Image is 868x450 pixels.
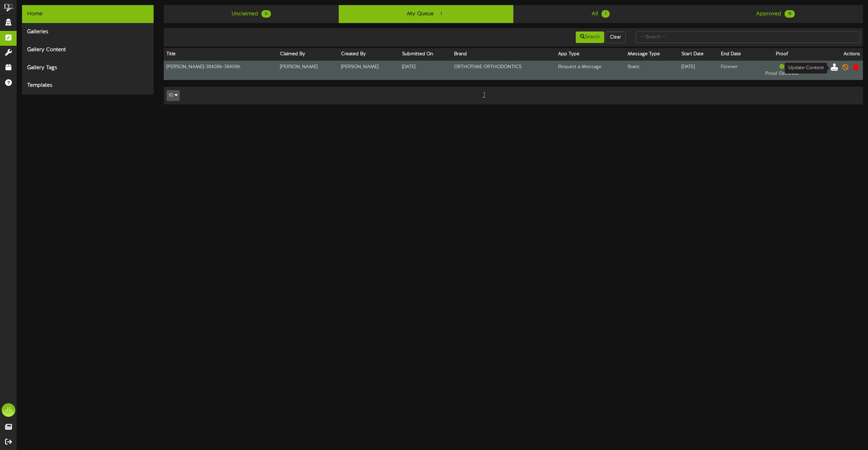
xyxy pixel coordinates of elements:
[166,90,180,101] button: 10
[601,10,610,18] span: 1
[688,5,863,23] a: Approved
[718,61,754,80] td: Forever
[785,10,795,18] span: 15
[718,48,754,61] th: End Date
[164,5,338,23] a: Unclaimed
[338,48,399,61] th: Created By
[261,10,271,18] span: 0
[164,61,277,80] td: [PERSON_NAME]-384086 - 384086
[22,77,154,95] div: Templates
[625,48,679,61] th: Message Type
[679,48,718,61] th: Start Date
[2,403,15,417] div: JS
[754,48,810,61] th: Proof
[606,32,626,43] button: Clear
[339,5,513,23] a: My Queue
[810,48,863,61] th: Actions
[636,32,860,43] input: -- Search --
[555,61,625,80] td: Request a Message
[399,48,451,61] th: Submitted On
[277,48,338,61] th: Claimed By
[399,61,451,80] td: [DATE]
[625,61,679,80] td: Static
[22,5,154,23] div: Home
[481,91,487,99] span: 1
[513,5,688,23] a: All
[679,61,718,80] td: [DATE]
[576,32,604,43] button: Search
[451,48,555,61] th: Brand
[437,10,445,18] span: 1
[22,41,154,59] div: Gallery Content
[22,23,154,41] div: Galleries
[338,61,399,80] td: [PERSON_NAME]
[451,61,555,80] td: ORTHOTIME ORTHODONTICS
[22,59,154,77] div: Gallery Tags
[164,48,277,61] th: Title
[277,61,338,80] td: [PERSON_NAME]
[754,61,810,80] td: Proof Declined
[555,48,625,61] th: App Type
